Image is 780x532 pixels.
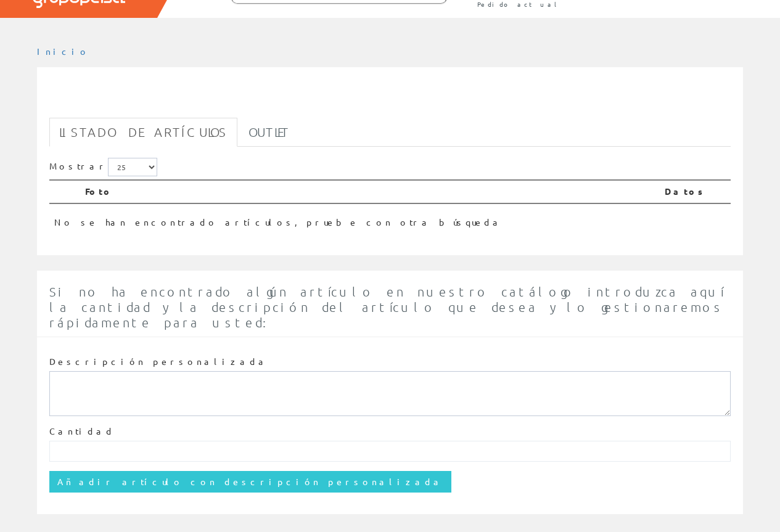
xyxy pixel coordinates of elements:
[49,284,724,330] span: Si no ha encontrado algún artículo en nuestro catálogo introduzca aquí la cantidad y la descripci...
[660,180,731,203] th: Datos
[37,46,89,57] a: Inicio
[49,425,115,438] label: Cantidad
[49,118,237,147] a: Listado de artículos
[49,203,660,234] td: No se han encontrado artículos, pruebe con otra búsqueda
[49,471,451,492] input: Añadir artículo con descripción personalizada
[239,118,300,147] a: Outlet
[49,87,731,112] h1: Peisa Domino D 80
[49,158,157,176] label: Mostrar
[108,158,157,176] select: Mostrar
[80,180,660,203] th: Foto
[49,356,268,368] label: Descripción personalizada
